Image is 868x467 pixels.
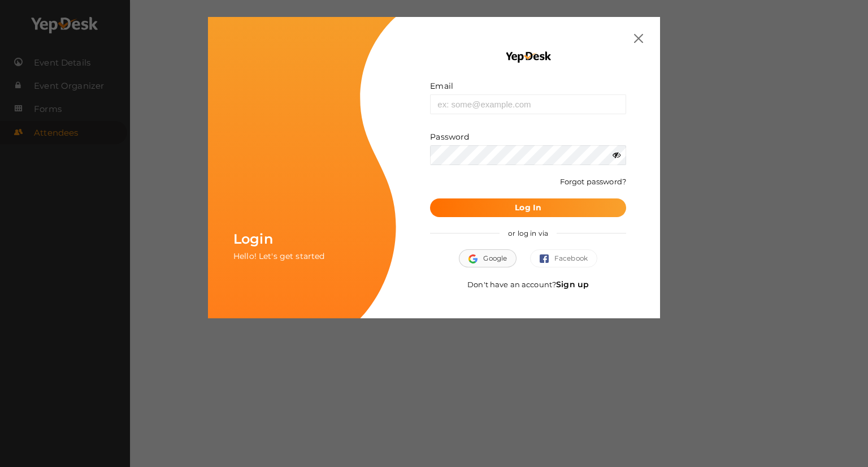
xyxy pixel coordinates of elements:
input: ex: some@example.com [430,94,626,114]
span: or log in via [500,220,557,246]
span: Hello! Let's get started [233,251,324,261]
button: Log In [430,198,626,217]
img: facebook.svg [540,254,554,263]
span: Login [233,231,273,247]
a: Forgot password? [560,177,626,186]
button: Facebook [530,249,597,267]
img: close.svg [634,34,643,43]
b: Log In [515,202,541,213]
img: YEP_black_cropped.png [505,51,552,63]
a: Sign up [556,279,589,289]
label: Email [430,80,453,92]
button: Google [459,249,517,267]
img: google.svg [468,254,483,263]
label: Password [430,131,469,142]
span: Don't have an account? [467,280,589,289]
